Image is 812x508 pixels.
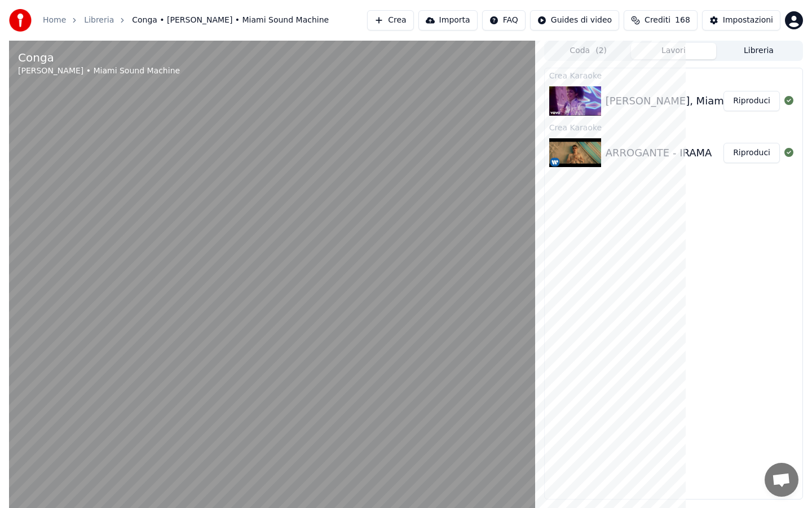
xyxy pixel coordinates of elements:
div: Impostazioni [723,15,773,26]
span: Conga • [PERSON_NAME] • Miami Sound Machine [132,15,329,26]
a: Libreria [84,15,114,26]
button: Crea [367,10,413,30]
button: Lavori [631,43,716,59]
nav: breadcrumb [43,15,329,26]
span: ( 2 ) [595,45,607,56]
a: Home [43,15,66,26]
span: 168 [675,15,690,26]
button: Libreria [716,43,801,59]
div: [PERSON_NAME] • Miami Sound Machine [18,65,180,77]
button: Guides di video [530,10,619,30]
div: Crea Karaoke [545,68,802,82]
div: Conga [18,50,180,65]
button: Coda [546,43,631,59]
a: Aprire la chat [765,463,798,497]
button: Crediti168 [624,10,698,30]
img: youka [9,9,32,32]
button: Riproduci [723,143,780,163]
span: Crediti [645,15,670,26]
button: FAQ [482,10,526,30]
button: Importa [418,10,478,30]
div: ARROGANTE - IRAMA [606,145,712,161]
div: Crea Karaoke [545,120,802,134]
button: Riproduci [723,91,780,111]
button: Impostazioni [702,10,780,30]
